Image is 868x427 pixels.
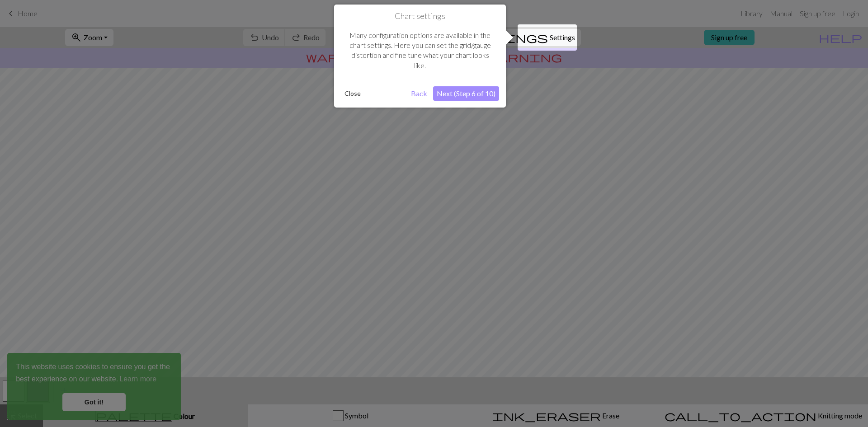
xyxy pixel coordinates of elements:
div: Chart settings [334,5,506,108]
button: Next (Step 6 of 10) [433,86,499,101]
button: Back [407,86,431,101]
h1: Chart settings [341,11,499,21]
div: Many configuration options are available in the chart settings. Here you can set the grid/gauge d... [341,21,499,80]
button: Close [341,87,364,100]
